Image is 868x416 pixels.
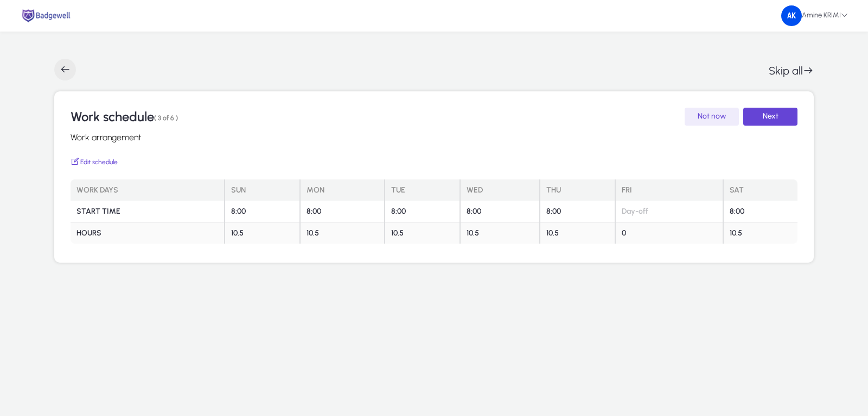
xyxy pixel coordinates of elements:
td: THU [540,179,615,201]
button: Not now [685,108,739,126]
span: Amine KRIMI [781,5,848,26]
img: 244.png [781,5,802,26]
td: Hours [71,222,225,244]
span: Not now [698,112,726,121]
td: 8:00 [300,201,385,222]
td: 8:00 [460,201,540,222]
td: 10.5 [460,222,540,244]
td: Day-off [615,201,723,222]
span: Skip all [769,64,814,77]
td: FRI [615,179,723,201]
td: 0 [615,222,723,244]
td: MON [300,179,385,201]
img: logo.png [20,8,72,23]
td: 8:00 [385,201,460,222]
button: Edit schedule [71,151,118,171]
td: 10.5 [225,222,300,244]
td: WED [460,179,540,201]
td: 8:00 [540,201,615,222]
h3: Work schedule [71,109,178,125]
td: Start Time [71,201,225,222]
td: Work days [71,179,225,201]
td: SAT [723,179,797,201]
span: Edit schedule [71,156,118,166]
button: Next [743,108,797,126]
td: 10.5 [723,222,797,244]
td: 10.5 [300,222,385,244]
span: Next [763,112,778,121]
td: 10.5 [385,222,460,244]
button: Amine KRIMI [773,6,857,26]
td: 8:00 [723,201,797,222]
td: SUN [225,179,300,201]
button: Skip all [769,61,814,80]
td: 8:00 [225,201,300,222]
span: ( 3 of 6 ) [154,114,178,122]
td: TUE [385,179,460,201]
label: Work arrangement [71,132,141,142]
td: 10.5 [540,222,615,244]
